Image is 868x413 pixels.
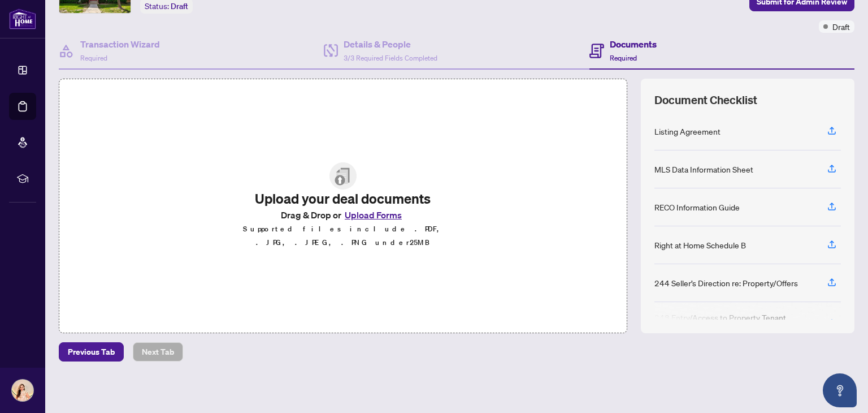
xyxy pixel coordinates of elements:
[59,342,124,362] button: Previous Tab
[654,239,746,251] div: Right at Home Schedule B
[823,373,857,407] button: Open asap
[654,92,757,108] span: Document Checklist
[654,163,753,175] div: MLS Data Information Sheet
[9,8,36,29] img: logo
[215,153,471,259] span: File UploadUpload your deal documentsDrag & Drop orUpload FormsSupported files include .PDF, .JPG...
[654,277,798,289] div: 244 Seller’s Direction re: Property/Offers
[341,208,405,222] button: Upload Forms
[68,343,115,361] span: Previous Tab
[329,162,357,190] img: File Upload
[224,222,462,249] p: Supported files include .PDF, .JPG, .JPEG, .PNG under 25 MB
[224,190,462,208] h2: Upload your deal documents
[654,201,740,213] div: RECO Information Guide
[171,1,188,11] span: Draft
[610,37,657,51] h4: Documents
[344,37,437,51] h4: Details & People
[12,380,33,401] img: Profile Icon
[344,54,437,62] span: 3/3 Required Fields Completed
[80,37,160,51] h4: Transaction Wizard
[281,208,405,222] span: Drag & Drop or
[832,20,850,33] span: Draft
[133,342,183,362] button: Next Tab
[654,125,721,137] div: Listing Agreement
[610,54,637,62] span: Required
[80,54,107,62] span: Required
